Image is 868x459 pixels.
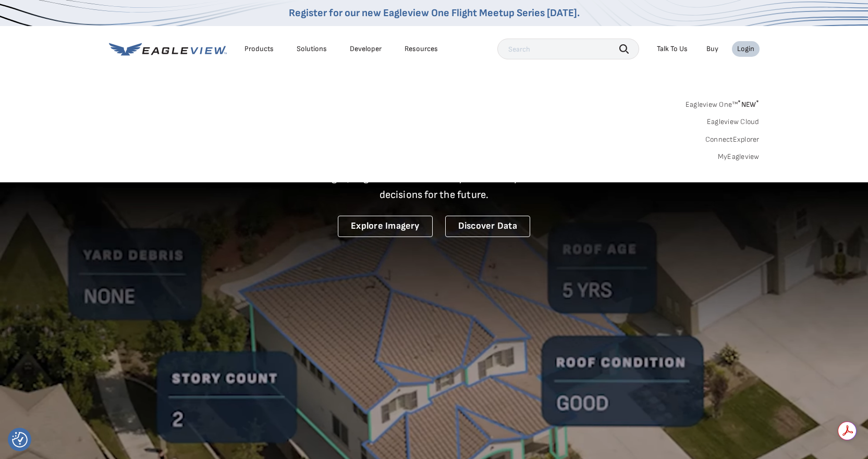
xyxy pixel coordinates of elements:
[497,39,639,59] input: Search
[738,100,759,109] span: NEW
[338,216,433,237] a: Explore Imagery
[445,216,530,237] a: Discover Data
[405,44,438,54] div: Resources
[657,44,688,54] div: Talk To Us
[289,7,580,19] a: Register for our new Eagleview One Flight Meetup Series [DATE].
[350,44,382,54] a: Developer
[686,97,760,109] a: Eagleview One™*NEW*
[737,44,754,54] div: Login
[297,44,327,54] div: Solutions
[12,432,28,448] img: Revisit consent button
[706,44,718,54] a: Buy
[707,117,760,127] a: Eagleview Cloud
[244,44,274,54] div: Products
[718,152,760,162] a: MyEagleview
[705,135,760,144] a: ConnectExplorer
[12,432,28,448] button: Consent Preferences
